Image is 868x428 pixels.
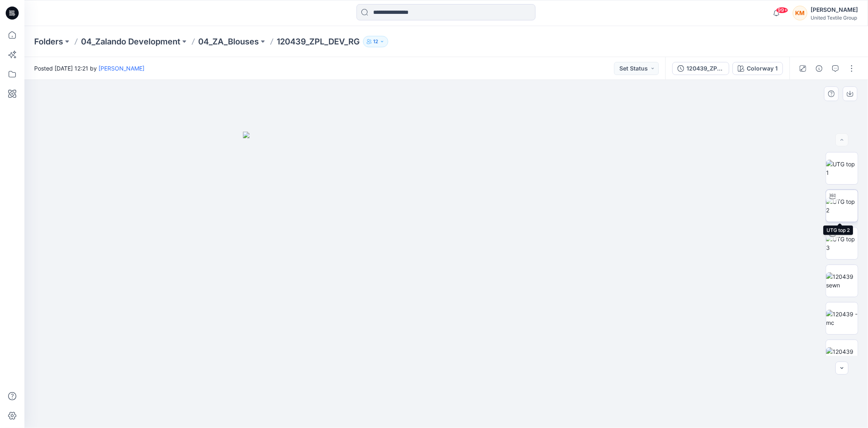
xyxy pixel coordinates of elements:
span: Posted [DATE] 12:21 by [34,64,144,73]
img: 120439 - mc [826,310,858,327]
div: Colorway 1 [747,64,778,73]
div: [PERSON_NAME] [811,5,858,15]
div: 120439_ZPL_DEV_RG [687,64,724,73]
div: KM [793,6,807,20]
button: Colorway 1 [732,62,783,75]
img: eyJhbGciOiJIUzI1NiIsImtpZCI6IjAiLCJzbHQiOiJzZXMiLCJ0eXAiOiJKV1QifQ.eyJkYXRhIjp7InR5cGUiOiJzdG9yYW... [243,132,650,428]
img: 120439 patterns [826,347,858,364]
button: 120439_ZPL_DEV_RG [672,62,729,75]
div: United Textile Group [811,15,858,21]
a: 04_Zalando Development [81,36,180,47]
img: UTG top 2 [826,197,858,214]
span: 99+ [776,7,788,13]
img: UTG top 3 [826,235,858,252]
button: Details [813,62,826,75]
img: UTG top 1 [826,160,858,177]
p: 12 [373,37,378,46]
button: 12 [363,36,388,47]
a: 04_ZA_Blouses [198,36,259,47]
img: 120439 sewn [826,272,858,289]
a: Folders [34,36,63,47]
a: [PERSON_NAME] [98,65,144,72]
p: 120439_ZPL_DEV_RG [277,36,360,47]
